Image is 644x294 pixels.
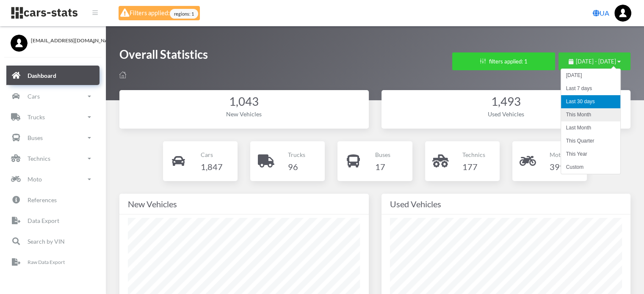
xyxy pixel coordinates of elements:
[119,6,200,20] div: Filters applied:
[6,87,100,106] a: Cars
[6,107,100,127] a: Trucks
[589,5,613,22] a: UA
[28,132,43,143] p: Buses
[28,70,56,81] p: Dashboard
[462,160,485,173] h4: 177
[128,197,360,211] div: New Vehicles
[6,66,100,85] a: Dashboard
[390,93,622,110] div: 1,493
[6,128,100,148] a: Buses
[561,148,620,161] li: This Year
[375,160,390,173] h4: 17
[452,52,555,70] button: filters applied: 1
[561,108,620,121] li: This Month
[390,197,622,211] div: Used Vehicles
[28,112,45,122] p: Trucks
[288,160,305,173] h4: 96
[128,110,360,118] div: New Vehicles
[462,149,485,160] p: Technics
[200,149,222,160] p: Cars
[558,52,630,70] button: [DATE] - [DATE]
[561,135,620,148] li: This Quarter
[6,190,100,210] a: References
[550,149,565,160] p: Moto
[119,47,208,66] h1: Overall Statistics
[561,82,620,95] li: Last 7 days
[11,6,78,19] img: navbar brand
[614,5,631,22] img: ...
[128,93,360,110] div: 1,043
[561,95,620,108] li: Last 30 days
[390,110,622,118] div: Used Vehicles
[28,258,65,267] p: Raw Data Export
[11,35,95,44] a: [EMAIL_ADDRESS][DOMAIN_NAME]
[6,170,100,189] a: Moto
[6,149,100,168] a: Technics
[561,121,620,135] li: Last Month
[6,232,100,251] a: Search by VIN
[31,37,95,44] span: [EMAIL_ADDRESS][DOMAIN_NAME]
[561,161,620,174] li: Custom
[6,253,100,272] a: Raw Data Export
[28,236,65,247] p: Search by VIN
[28,174,42,184] p: Moto
[28,195,57,205] p: References
[200,160,222,173] h4: 1,847
[561,69,620,82] li: [DATE]
[576,58,616,65] span: [DATE] - [DATE]
[6,211,100,231] a: Data Export
[28,91,40,102] p: Cars
[28,215,59,226] p: Data Export
[550,160,565,173] h4: 399
[288,149,305,160] p: Trucks
[28,153,50,164] p: Technics
[375,149,390,160] p: Buses
[170,9,198,19] span: regions: 1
